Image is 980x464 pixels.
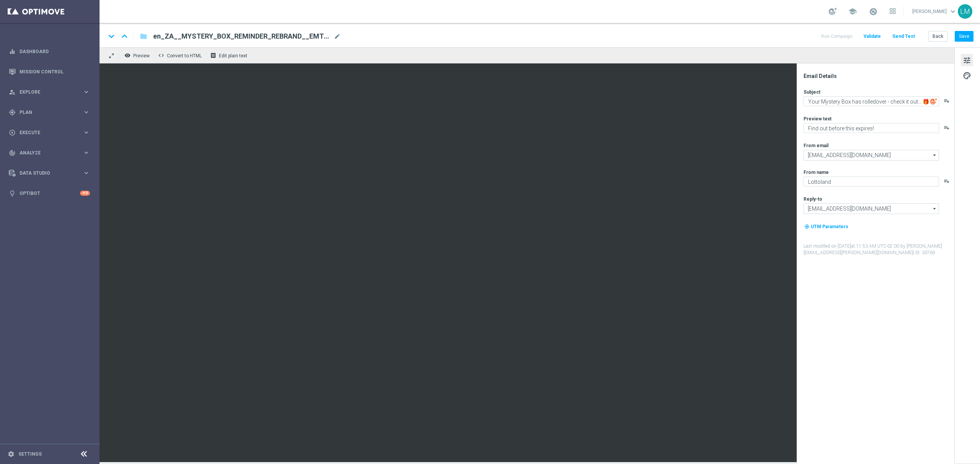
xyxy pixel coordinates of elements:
[20,62,90,82] a: Mission Control
[9,149,16,156] i: track_changes
[20,110,83,115] span: Plan
[83,169,90,177] i: keyboard_arrow_right
[931,150,939,160] i: arrow_drop_down
[8,69,90,75] button: Mission Control
[9,109,16,116] i: gps_fixed
[208,50,251,60] button: receipt Edit plain text
[804,73,954,79] div: Email Details
[862,31,882,42] button: Validate
[963,55,971,65] span: tune
[219,53,247,58] span: Edit plain text
[804,243,954,256] label: Last modified on [DATE] at 11:53 AM UTC-02:00 by [PERSON_NAME][EMAIL_ADDRESS][PERSON_NAME][DOMAIN...
[928,31,947,42] button: Back
[9,62,90,82] div: Mission Control
[8,150,90,156] button: track_changes Analyze keyboard_arrow_right
[9,89,16,96] i: person_search
[811,224,848,229] span: UTM Parameters
[9,48,16,55] i: equalizer
[804,222,849,231] button: my_location UTM Parameters
[891,31,916,42] button: Send Test
[9,183,90,203] div: Optibot
[9,89,83,96] div: Explore
[958,4,972,19] div: LM
[864,34,881,39] span: Validate
[20,171,83,175] span: Data Studio
[20,130,83,135] span: Execute
[133,53,150,58] span: Preview
[804,196,822,202] label: Reply-to
[911,6,958,17] a: [PERSON_NAME]keyboard_arrow_down
[20,151,83,155] span: Analyze
[9,41,90,62] div: Dashboard
[139,30,148,42] button: folder
[167,53,202,58] span: Convert to HTML
[210,52,216,58] i: receipt
[963,71,971,81] span: palette
[20,90,83,94] span: Explore
[83,109,90,116] i: keyboard_arrow_right
[804,143,828,149] label: From email
[944,125,950,131] button: playlist_add
[83,149,90,156] i: keyboard_arrow_right
[8,49,90,55] button: equalizer Dashboard
[80,191,90,196] div: +10
[83,129,90,136] i: keyboard_arrow_right
[804,89,820,95] label: Subject
[961,69,973,81] button: palette
[913,250,935,255] span: | ID: 30769
[804,224,810,229] i: my_location
[9,109,83,116] div: Plan
[944,98,950,104] button: playlist_add
[8,190,90,196] button: lightbulb Optibot +10
[804,169,829,175] label: From name
[9,149,83,156] div: Analyze
[83,88,90,96] i: keyboard_arrow_right
[20,183,80,203] a: Optibot
[124,52,131,58] i: remove_red_eye
[8,109,90,115] button: gps_fixed Plan keyboard_arrow_right
[156,50,205,60] button: code Convert to HTML
[804,150,939,161] input: Select
[8,89,90,95] button: person_search Explore keyboard_arrow_right
[8,130,90,136] button: play_circle_outline Execute keyboard_arrow_right
[9,129,83,136] div: Execute
[158,52,164,58] span: code
[8,451,15,458] i: settings
[944,178,950,184] button: playlist_add
[8,170,90,176] button: Data Studio keyboard_arrow_right
[20,41,90,62] a: Dashboard
[9,129,16,136] i: play_circle_outline
[334,33,341,40] span: mode_edit
[122,50,153,60] button: remove_red_eye Preview
[9,170,83,177] div: Data Studio
[961,54,973,66] button: tune
[949,7,957,16] span: keyboard_arrow_down
[848,7,857,16] span: school
[804,203,939,214] input: support@lottoland.co.za
[930,98,937,105] img: optiGenie.svg
[140,32,147,41] i: folder
[804,116,831,122] label: Preview text
[153,32,331,41] span: en_ZA__MYSTERY_BOX_REMINDER_REBRAND__EMT_ALL_EM_TAC_LT
[106,31,117,42] i: keyboard_arrow_down
[18,452,42,456] a: Settings
[955,31,973,42] button: Save
[119,31,130,42] i: keyboard_arrow_up
[9,190,16,197] i: lightbulb
[931,204,939,214] i: arrow_drop_down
